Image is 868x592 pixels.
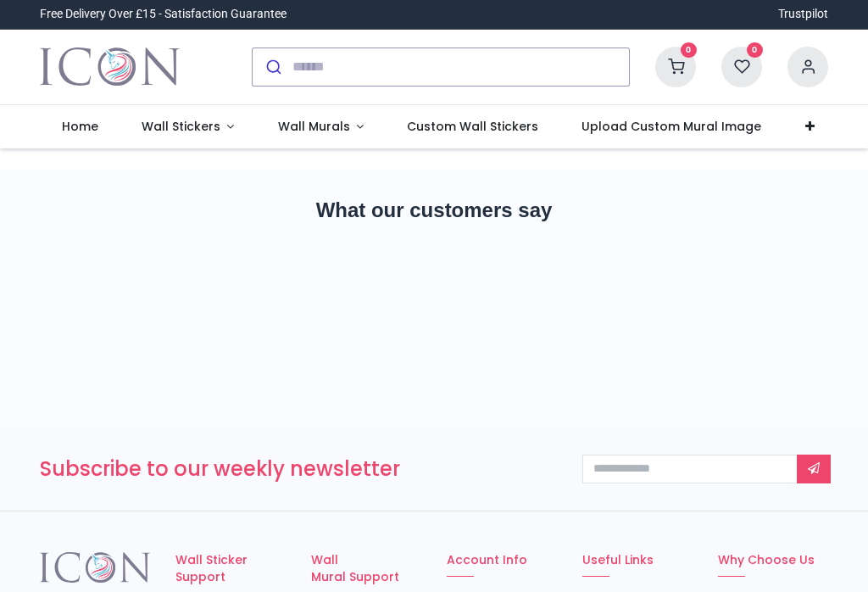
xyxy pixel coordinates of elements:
a: Wall Murals [256,105,386,149]
span: Custom Wall Stickers [407,118,538,135]
a: 0 [655,59,696,72]
sup: 0 [747,42,763,59]
a: Trustpilot [778,6,828,23]
span: Wall Stickers [142,118,220,135]
h6: Wall Mural Support [311,552,421,585]
img: Icon Wall Stickers [40,43,180,91]
h6: Why Choose Us [718,552,828,569]
sup: 0 [681,42,697,59]
a: Logo of Icon Wall Stickers [40,43,180,91]
h6: Account Info [447,552,557,569]
h6: Useful Links [582,552,693,569]
a: 0 [721,59,762,72]
button: Submit [253,48,292,86]
div: Free Delivery Over £15 - Satisfaction Guarantee [40,6,287,23]
span: Upload Custom Mural Image [581,118,761,135]
h2: What our customers say [40,196,828,225]
span: Home [62,118,98,135]
h3: Subscribe to our weekly newsletter [40,455,557,483]
iframe: Customer reviews powered by Trustpilot [40,254,828,373]
a: Wall Stickers [120,105,256,149]
span: Wall Murals [278,118,350,135]
h6: Wall Sticker Support [175,552,286,585]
